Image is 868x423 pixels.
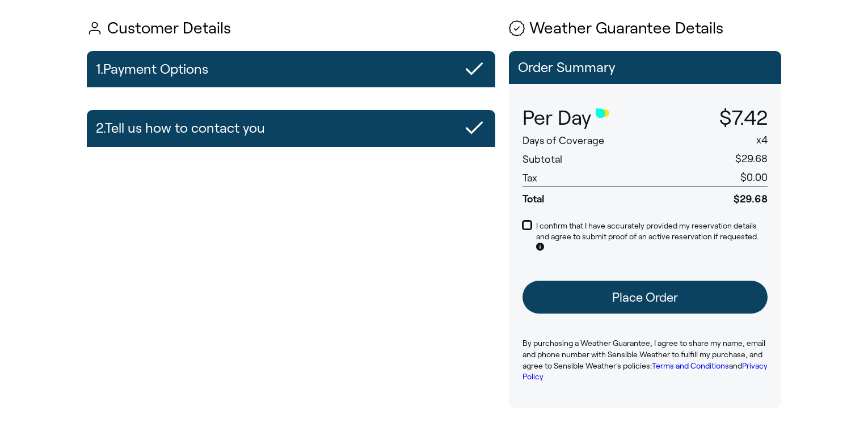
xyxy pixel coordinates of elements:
[735,153,768,164] span: $29.68
[87,110,495,146] button: 2.Tell us how to contact you
[523,135,604,146] span: Days of Coverage
[677,187,768,206] span: $29.68
[719,107,768,129] span: $7.42
[87,20,495,37] h1: Customer Details
[536,221,768,254] p: I confirm that I have accurately provided my reservation details and agree to submit proof of an ...
[523,107,591,129] span: Per Day
[523,172,537,184] span: Tax
[96,56,208,83] h2: 1. Payment Options
[523,187,677,206] span: Total
[509,20,781,37] h1: Weather Guarantee Details
[740,172,768,183] span: $0.00
[96,115,265,142] h2: 2. Tell us how to contact you
[523,338,768,382] p: By purchasing a Weather Guarantee, I agree to share my name, email and phone number with Sensible...
[523,281,768,314] button: Place Order
[518,60,772,75] p: Order Summary
[756,134,768,146] span: x 4
[652,361,729,370] a: Terms and Conditions
[523,154,562,165] span: Subtotal
[87,51,495,87] button: 1.Payment Options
